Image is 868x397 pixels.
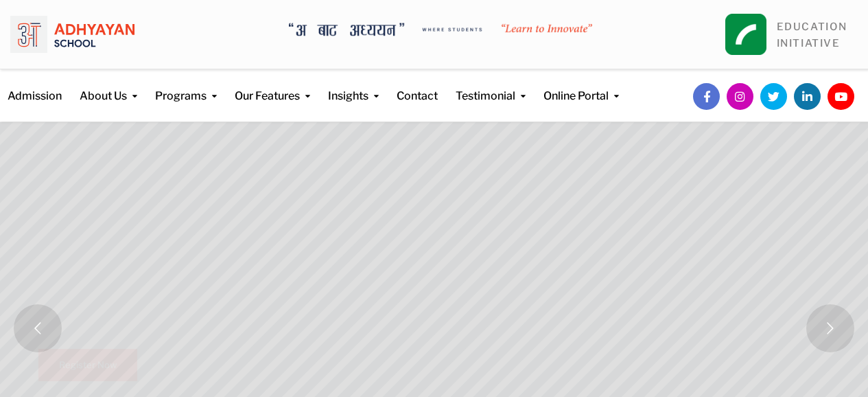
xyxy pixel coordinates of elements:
[777,21,847,49] a: EDUCATIONINITIATIVE
[155,69,217,104] a: Programs
[8,69,62,104] a: Admission
[543,69,619,104] a: Online Portal
[725,14,766,55] img: square_leapfrog
[328,69,379,104] a: Insights
[10,10,134,58] img: logo
[38,349,137,381] a: Register Now
[397,69,438,104] a: Contact
[80,69,137,104] a: About Us
[235,69,310,104] a: Our Features
[456,69,526,104] a: Testimonial
[289,23,593,37] img: A Bata Adhyayan where students learn to Innovate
